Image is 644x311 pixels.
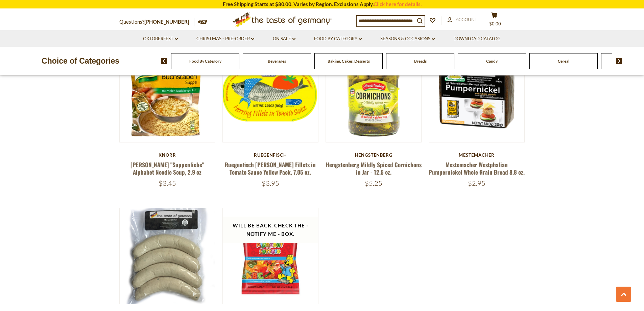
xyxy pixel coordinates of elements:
a: Candy [486,59,498,64]
a: Oktoberfest [143,35,178,43]
img: Mestemacher Westphalian Pumpernickel Whole Grain Bread 8.8 oz. [429,46,525,142]
p: Questions? [119,18,194,26]
a: Seasons & Occasions [380,35,435,43]
span: $3.45 [159,179,176,187]
img: Hengstenberg Mildly Spiced Cornichons in Jar - 12.5 oz. [326,46,422,142]
a: Food By Category [189,59,221,64]
img: Ruegenfisch Herring Fillets in Tomato Sauce Yellow Pack, 7.05 oz. [223,46,318,142]
a: On Sale [273,35,295,43]
a: Download Catalog [453,35,501,43]
span: Account [456,17,477,22]
a: Click here for details. [374,1,422,7]
a: Hengstenberg Mildly Spiced Cornichons in Jar - 12.5 oz. [326,160,422,176]
span: $5.25 [365,179,382,187]
a: [PERSON_NAME] "Suppenliebe" Alphabet Noodle Soup, 2.9 oz [130,160,204,176]
img: next arrow [616,58,622,64]
a: Mestemacher Westphalian Pumpernickel Whole Grain Bread 8.8 oz. [429,160,525,176]
a: Beverages [268,59,286,64]
div: Ruegenfisch [222,152,319,158]
a: Baking, Cakes, Desserts [328,59,370,64]
a: Breads [414,59,427,64]
a: Account [447,16,477,23]
div: Knorr [119,152,216,158]
a: Cereal [558,59,569,64]
img: Knorr "Suppenliebe" Alphabet Noodle Soup, 2.9 oz [120,46,215,142]
a: [PHONE_NUMBER] [144,19,189,25]
div: Hengstenberg [326,152,422,158]
div: Mestemacher [429,152,525,158]
a: Ruegenfisch [PERSON_NAME] Fillets in Tomato Sauce Yellow Pack, 7.05 oz. [225,160,316,176]
span: $0.00 [489,21,501,26]
span: $2.95 [468,179,485,187]
span: $3.95 [262,179,279,187]
img: Haribo Alphabet Gummies in Bag - 5 oz. [223,208,318,304]
img: Binkert [120,208,215,304]
a: Christmas - PRE-ORDER [196,35,254,43]
button: $0.00 [484,12,505,29]
a: Food By Category [314,35,362,43]
img: previous arrow [161,58,167,64]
